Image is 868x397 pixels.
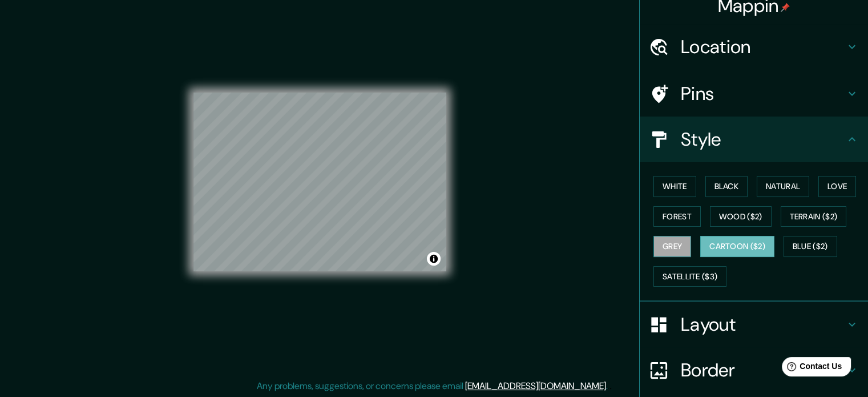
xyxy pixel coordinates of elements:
div: Style [640,117,868,162]
div: Location [640,24,868,70]
div: . [609,379,612,393]
h4: Layout [681,313,845,336]
div: . [608,379,609,393]
div: Border [640,347,868,393]
button: Cartoon ($2) [700,236,774,257]
button: Blue ($2) [784,236,837,257]
button: Grey [653,236,691,257]
button: Black [705,176,748,197]
h4: Location [681,35,845,58]
iframe: Help widget launcher [766,352,855,384]
button: Toggle attribution [427,252,441,266]
button: Satellite ($3) [653,266,726,287]
canvas: Map [193,93,446,271]
h4: Pins [681,82,845,105]
button: White [653,176,696,197]
button: Terrain ($2) [781,206,847,227]
button: Love [818,176,856,197]
p: Any problems, suggestions, or concerns please email . [257,379,608,393]
h4: Border [681,359,845,382]
button: Natural [757,176,809,197]
h4: Style [681,128,845,151]
a: [EMAIL_ADDRESS][DOMAIN_NAME] [465,380,606,392]
button: Wood ($2) [710,206,772,227]
div: Pins [640,71,868,117]
button: Forest [653,206,701,227]
div: Layout [640,302,868,347]
img: pin-icon.png [781,3,790,12]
